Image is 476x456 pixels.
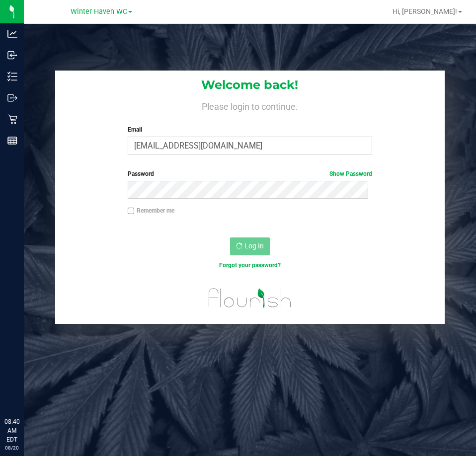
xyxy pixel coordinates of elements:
inline-svg: Inbound [7,50,17,60]
h4: Please login to continue. [55,99,444,111]
inline-svg: Analytics [7,29,17,39]
a: Show Password [329,170,372,177]
inline-svg: Inventory [7,72,17,81]
p: 08/20 [4,444,19,452]
button: Log In [230,237,270,255]
span: Log In [244,242,264,250]
inline-svg: Outbound [7,93,17,103]
label: Remember me [128,206,174,215]
span: Password [128,170,154,177]
input: Remember me [128,208,135,215]
span: Winter Haven WC [71,7,127,16]
h1: Welcome back! [55,78,444,91]
img: flourish_logo.svg [201,280,299,316]
a: Forgot your password? [219,262,281,269]
label: Email [128,125,372,134]
inline-svg: Reports [7,136,17,146]
p: 08:40 AM EDT [4,417,19,444]
span: Hi, [PERSON_NAME]! [393,7,457,15]
inline-svg: Retail [7,114,17,124]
